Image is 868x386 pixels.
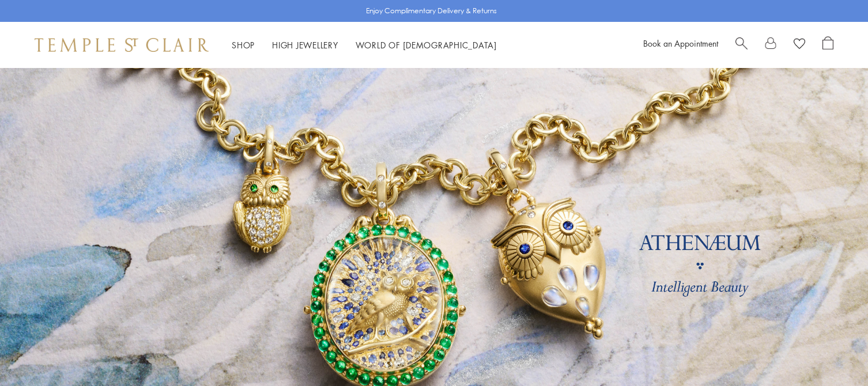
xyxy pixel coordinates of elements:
[366,5,497,17] p: Enjoy Complimentary Delivery & Returns
[643,37,718,49] a: Book an Appointment
[735,36,748,54] a: Search
[356,39,497,51] a: World of [DEMOGRAPHIC_DATA]World of [DEMOGRAPHIC_DATA]
[272,39,338,51] a: High JewelleryHigh Jewellery
[794,36,805,54] a: View Wishlist
[232,38,497,52] nav: Main navigation
[35,38,209,52] img: Temple St. Clair
[822,36,833,54] a: Open Shopping Bag
[232,39,255,51] a: ShopShop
